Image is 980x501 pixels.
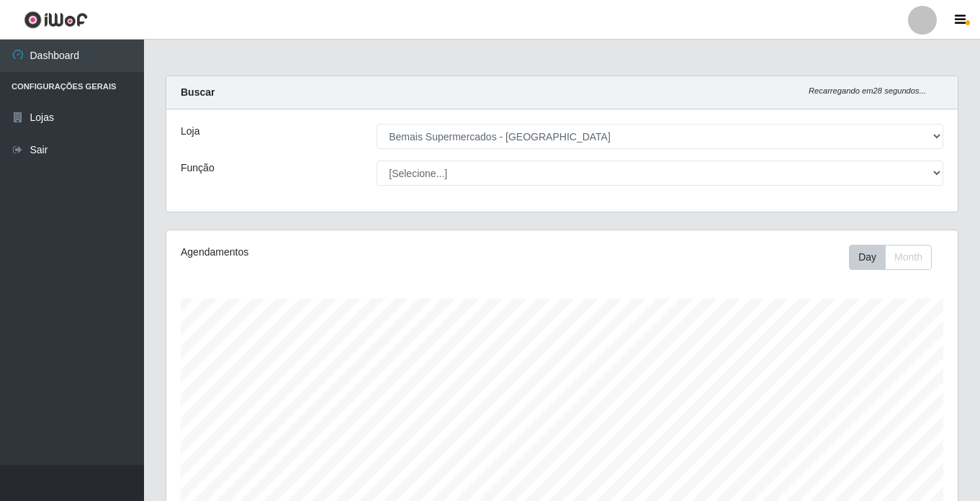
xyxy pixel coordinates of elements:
[181,161,215,176] label: Função
[24,11,88,29] img: CoreUI Logo
[849,245,943,270] div: Toolbar with button groups
[181,245,486,260] div: Agendamentos
[885,245,932,270] button: Month
[181,124,199,139] label: Loja
[849,245,932,270] div: First group
[809,86,926,95] i: Recarregando em 28 segundos...
[849,245,886,270] button: Day
[181,86,215,98] strong: Buscar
